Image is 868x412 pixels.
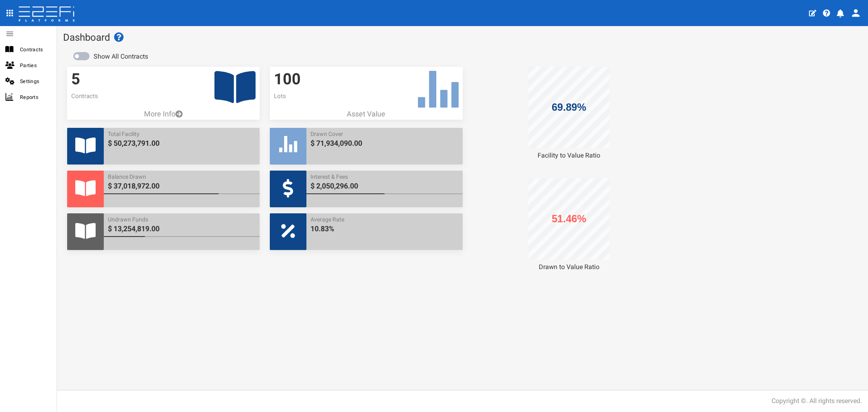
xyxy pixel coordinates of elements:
span: Drawn Cover [310,130,458,138]
h1: Dashboard [63,32,862,43]
span: Parties [20,61,50,70]
span: $ 71,934,090.00 [310,138,458,149]
p: Asset Value [270,109,462,119]
p: Lots [274,92,458,101]
span: Settings [20,77,50,86]
span: Total Facility [108,130,256,138]
span: Undrawn Funds [108,215,256,224]
a: More Info [67,109,260,119]
label: Show All Contracts [94,52,148,61]
div: Copyright ©. All rights reserved. [772,397,862,406]
span: Reports [20,92,50,102]
span: Interest & Fees [310,173,458,181]
span: Contracts [20,45,50,54]
span: $ 13,254,819.00 [108,224,256,234]
span: $ 50,273,791.00 [108,138,256,149]
span: $ 37,018,972.00 [108,181,256,191]
span: $ 2,050,296.00 [310,181,458,191]
div: Drawn to Value Ratio [472,263,665,272]
span: Average Rate [310,215,458,224]
span: Balance Drawn [108,173,256,181]
span: 10.83% [310,224,458,234]
h3: 100 [274,71,458,88]
p: Contracts [71,92,256,101]
div: Facility to Value Ratio [472,151,665,160]
h3: 5 [71,71,256,88]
